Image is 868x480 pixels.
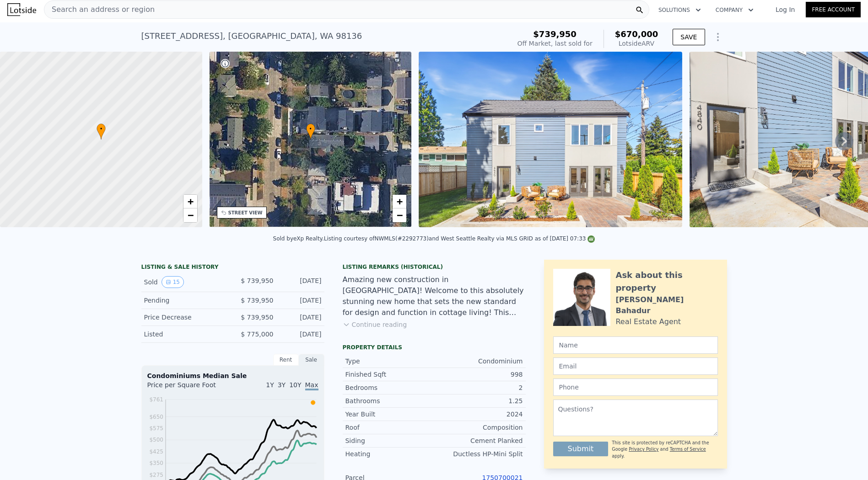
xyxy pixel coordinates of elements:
[345,436,434,445] div: Siding
[149,437,163,443] tspan: $500
[670,447,706,452] a: Terms of Service
[141,30,362,43] div: [STREET_ADDRESS] , [GEOGRAPHIC_DATA] , WA 98136
[144,313,226,322] div: Price Decrease
[553,379,718,396] input: Phone
[615,39,658,48] div: Lotside ARV
[553,357,718,375] input: Email
[147,371,318,380] div: Condominiums Median Sale
[144,276,226,288] div: Sold
[187,209,193,221] span: −
[629,447,658,452] a: Privacy Policy
[397,209,403,221] span: −
[673,29,705,45] button: SAVE
[228,209,263,216] div: STREET VIEW
[97,125,106,133] span: •
[553,442,609,456] button: Submit
[281,296,322,305] div: [DATE]
[241,277,273,284] span: $ 739,950
[241,331,273,338] span: $ 775,000
[281,330,322,339] div: [DATE]
[616,294,718,316] div: [PERSON_NAME] Bahadur
[616,316,681,327] div: Real Estate Agent
[273,235,324,242] div: Sold by eXp Realty .
[289,381,301,389] span: 10Y
[266,381,274,389] span: 1Y
[434,357,523,366] div: Condominium
[149,472,163,478] tspan: $275
[434,370,523,379] div: 998
[651,2,708,18] button: Solutions
[708,2,761,18] button: Company
[553,336,718,354] input: Name
[434,410,523,419] div: 2024
[149,425,163,432] tspan: $575
[434,423,523,432] div: Composition
[141,263,324,272] div: LISTING & SALE HISTORY
[434,396,523,405] div: 1.25
[765,5,806,14] a: Log In
[144,296,226,305] div: Pending
[281,276,322,288] div: [DATE]
[144,330,226,339] div: Listed
[533,29,577,39] span: $739,950
[147,380,233,395] div: Price per Square Foot
[343,344,526,351] div: Property details
[343,320,407,329] button: Continue reading
[149,460,163,466] tspan: $350
[616,269,718,294] div: Ask about this property
[419,52,682,227] img: Sale: 148788914 Parcel: 121409855
[306,123,315,139] div: •
[305,381,318,390] span: Max
[306,125,315,133] span: •
[612,440,717,459] div: This site is protected by reCAPTCHA and the Google and apply.
[588,235,595,243] img: NWMLS Logo
[187,196,193,207] span: +
[278,381,286,389] span: 3Y
[149,448,163,455] tspan: $425
[345,410,434,419] div: Year Built
[345,449,434,459] div: Heating
[393,208,406,222] a: Zoom out
[615,29,658,39] span: $670,000
[434,383,523,392] div: 2
[345,383,434,392] div: Bedrooms
[397,196,403,207] span: +
[183,208,197,222] a: Zoom out
[162,276,184,288] button: View historical data
[44,4,155,15] span: Search an address or region
[345,423,434,432] div: Roof
[149,396,163,403] tspan: $761
[343,274,526,318] div: Amazing new construction in [GEOGRAPHIC_DATA]! Welcome to this absolutely stunning new home that ...
[241,297,273,304] span: $ 739,950
[149,414,163,420] tspan: $650
[7,3,36,16] img: Lotside
[345,396,434,405] div: Bathrooms
[434,449,523,459] div: Ductless HP-Mini Split
[393,195,406,208] a: Zoom in
[343,263,526,271] div: Listing Remarks (Historical)
[345,357,434,366] div: Type
[281,313,322,322] div: [DATE]
[345,370,434,379] div: Finished Sqft
[324,235,595,242] div: Listing courtesy of NWMLS (#2292773) and West Seattle Realty via MLS GRID as of [DATE] 07:33
[434,436,523,445] div: Cement Planked
[273,354,299,366] div: Rent
[97,123,106,139] div: •
[518,39,593,48] div: Off Market, last sold for
[299,354,324,366] div: Sale
[183,195,197,208] a: Zoom in
[709,28,727,46] button: Show Options
[806,2,861,17] a: Free Account
[241,314,273,321] span: $ 739,950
